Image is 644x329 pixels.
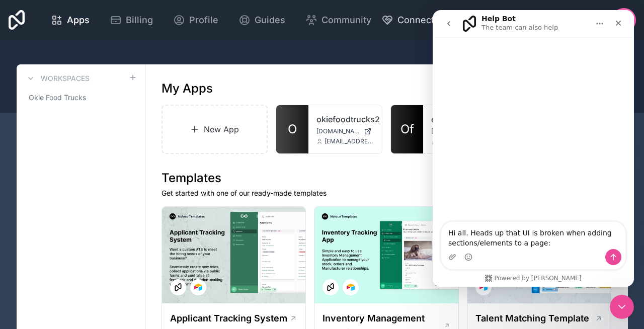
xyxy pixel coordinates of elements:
h1: Templates [162,170,612,186]
span: [DOMAIN_NAME] [431,127,477,135]
a: Billing [102,9,161,31]
span: Okie Food Trucks [29,93,86,103]
a: [DOMAIN_NAME] [316,127,374,135]
span: Profile [189,13,218,27]
p: Get started with one of our ready-made templates [162,188,612,198]
span: Of [400,121,414,137]
span: [EMAIL_ADDRESS][DOMAIN_NAME] [325,137,374,145]
a: owners [431,113,489,125]
a: Community [297,9,379,31]
span: O [288,121,297,137]
span: Community [321,13,371,27]
a: Profile [165,9,226,31]
a: O [276,105,308,153]
a: Okie Food Trucks [25,89,137,107]
span: [DOMAIN_NAME] [316,127,360,135]
h1: Talent Matching Template [475,311,589,325]
h1: Applicant Tracking System [170,311,287,325]
iframe: Intercom live chat [610,295,634,319]
a: Of [391,105,423,153]
span: Connect with an Expert [397,13,499,27]
a: New App [162,105,268,154]
iframe: Intercom live chat [433,10,634,287]
h3: Workspaces [41,73,90,84]
span: Guides [255,13,285,27]
a: Apps [43,9,98,31]
a: Workspaces [25,72,90,85]
img: Airtable Logo [347,283,355,291]
span: Apps [67,13,90,27]
img: Airtable Logo [479,283,488,291]
span: Billing [126,13,153,27]
img: Airtable Logo [194,283,202,291]
h1: My Apps [162,80,213,97]
a: [DOMAIN_NAME] [431,127,489,135]
a: Guides [230,9,293,31]
a: okiefoodtrucks2 [316,113,374,125]
button: Connect with an Expert [381,13,499,27]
